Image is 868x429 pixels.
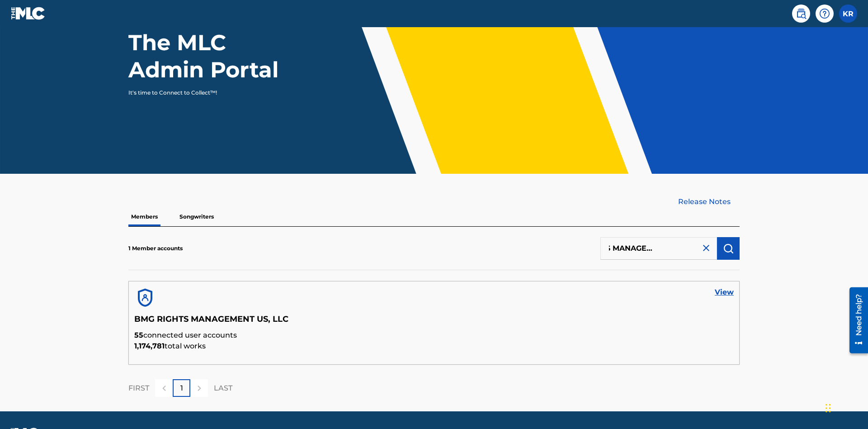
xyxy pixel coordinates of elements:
[600,237,717,260] input: Search Members
[792,5,810,23] a: Public Search
[128,244,183,253] p: 1 Member accounts
[214,383,232,394] p: LAST
[128,383,149,394] p: FIRST
[134,342,165,350] span: 1,174,781
[823,386,868,429] iframe: Chat Widget
[134,331,143,339] span: 55
[128,207,160,226] p: Members
[701,243,712,253] img: close
[723,243,734,254] img: Search Works
[796,8,807,19] img: search
[816,5,834,23] div: Help
[128,2,297,83] h1: Welcome to The MLC Admin Portal
[839,5,857,23] div: User Menu
[134,330,734,341] p: connected user accounts
[843,284,868,358] iframe: Resource Center
[678,196,740,207] a: Release Notes
[826,395,831,422] div: Drag
[134,314,734,330] h5: BMG RIGHTS MANAGEMENT US, LLC
[128,89,285,97] p: It's time to Connect to Collect™!
[180,383,183,394] p: 1
[177,207,217,226] p: Songwriters
[819,8,830,19] img: help
[11,7,46,20] img: MLC Logo
[715,287,734,298] a: View
[134,287,156,309] img: account
[134,341,734,352] p: total works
